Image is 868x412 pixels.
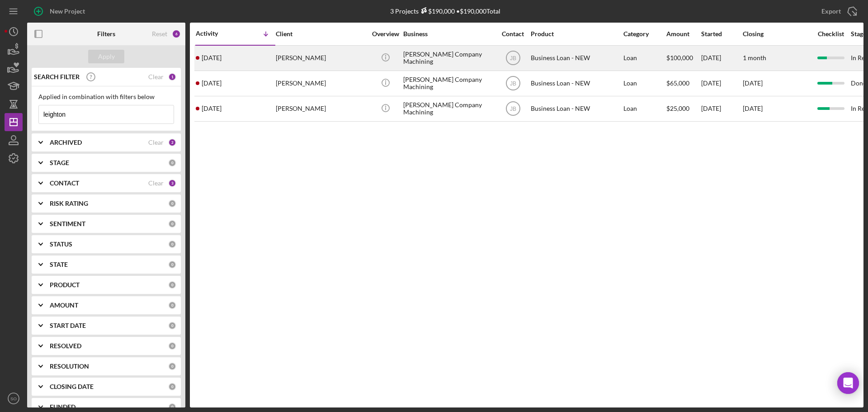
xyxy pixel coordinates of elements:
text: JB [509,106,516,112]
div: Business [403,30,494,38]
div: [DATE] [701,97,742,121]
div: 6 [172,29,181,38]
div: [PERSON_NAME] [276,46,366,70]
div: 0 [168,383,176,391]
b: RESOLVED [50,342,81,350]
div: 0 [168,199,176,208]
button: Export [812,2,863,20]
div: 1 [168,73,176,81]
div: Loan [623,97,665,121]
div: 3 [168,179,176,187]
b: CONTACT [50,180,79,187]
time: [DATE] [743,104,763,112]
div: Applied in combination with filters below [38,93,174,100]
div: Loan [623,71,665,95]
div: [DATE] [701,71,742,95]
b: SEARCH FILTER [34,73,80,81]
b: ARCHIVED [50,139,82,146]
div: 2 [168,138,176,147]
b: START DATE [50,322,86,329]
text: SO [10,396,17,401]
div: 0 [168,362,176,370]
div: 0 [168,281,176,289]
div: Clear [148,180,164,187]
time: 2025-01-29 02:29 [202,80,222,87]
time: 2024-10-23 15:21 [202,105,222,112]
div: Open Intercom Messenger [837,372,859,394]
div: Checklist [811,30,850,38]
div: Business Loan - NEW [531,97,621,121]
div: Product [531,30,621,38]
div: Activity [196,30,236,37]
div: Business Loan - NEW [531,71,621,95]
div: [PERSON_NAME] [276,71,366,95]
div: 3 Projects • $190,000 Total [390,7,500,15]
div: 0 [168,342,176,350]
b: RESOLUTION [50,363,89,370]
b: FUNDED [50,403,75,411]
b: STATUS [50,241,72,248]
div: Export [821,2,841,20]
div: New Project [50,2,85,20]
div: Client [276,30,366,38]
span: $25,000 [666,104,689,112]
div: [DATE] [701,46,742,70]
div: Clear [148,139,164,146]
div: Started [701,30,742,38]
div: [PERSON_NAME] Company Machining [403,71,494,95]
div: [PERSON_NAME] Company Machining [403,97,494,121]
button: SO [5,389,23,407]
b: STAGE [50,159,69,166]
div: 0 [168,322,176,330]
div: Contact [496,30,530,38]
div: 0 [168,301,176,309]
div: Reset [152,30,167,38]
button: Apply [88,50,124,63]
div: Clear [148,73,164,81]
b: CLOSING DATE [50,383,94,390]
div: [PERSON_NAME] Company Machining [403,46,494,70]
div: Amount [666,30,700,38]
div: [PERSON_NAME] [276,97,366,121]
div: $190,000 [419,7,455,15]
b: SENTIMENT [50,220,85,227]
div: 0 [168,220,176,228]
div: 0 [168,403,176,411]
div: 0 [168,240,176,248]
div: 0 [168,260,176,269]
time: 1 month [743,54,766,62]
div: Loan [623,46,665,70]
time: [DATE] [743,79,763,87]
time: 2025-09-12 20:08 [202,54,222,62]
b: STATE [50,261,68,268]
div: 0 [168,159,176,167]
b: Filters [97,30,115,38]
div: $65,000 [666,71,700,95]
div: Closing [743,30,811,38]
span: $100,000 [666,54,693,62]
div: Apply [98,50,115,63]
div: Overview [368,30,402,38]
b: RISK RATING [50,200,88,207]
text: JB [509,55,516,62]
b: AMOUNT [50,302,78,309]
div: Category [623,30,665,38]
button: New Project [27,2,94,20]
text: JB [509,81,516,87]
b: PRODUCT [50,281,80,289]
div: Business Loan - NEW [531,46,621,70]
